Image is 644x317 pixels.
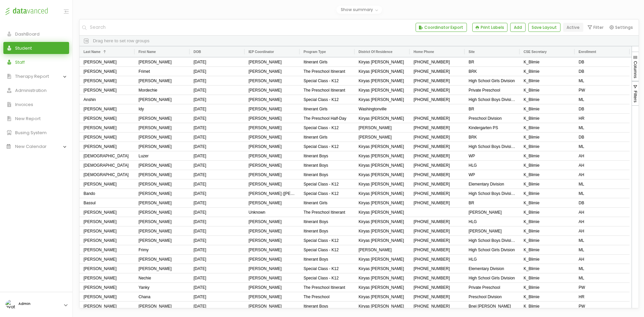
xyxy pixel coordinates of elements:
div: [PERSON_NAME] [135,189,190,198]
div: Nechie [135,273,190,282]
div: [PERSON_NAME] [79,226,135,235]
div: K_Blimie [520,283,575,292]
span: Filters [633,91,638,102]
input: Search [89,19,413,35]
div: [PERSON_NAME] [245,170,300,179]
div: Kiryas [PERSON_NAME] [355,208,410,217]
span: New Report [12,116,41,121]
div: K_Blimie [520,226,575,235]
span: Student [12,46,32,50]
a: Staff [3,56,69,68]
div: Press SPACE to select this row. [79,302,630,311]
div: Bando [79,189,135,198]
div: K_Blimie [520,236,575,245]
div: Press SPACE to select this row. [79,114,630,123]
span: New Calendar [12,144,47,149]
div: K_Blimie [520,161,575,170]
div: K_Blimie [520,245,575,254]
div: Kiryas [PERSON_NAME] [355,170,410,179]
div: Itinerant Girls [300,133,355,142]
div: K_Blimie [520,302,575,311]
div: High School Boys Division [465,95,520,104]
div: [DATE] [190,208,245,217]
div: Itinerant Boys [300,161,355,170]
div: BR [465,198,520,207]
div: [DATE] [190,114,245,123]
div: Press SPACE to select this row. [79,142,630,151]
div: Mordechie [135,86,190,95]
div: K_Blimie [520,123,575,132]
div: Kiryas [PERSON_NAME] [355,161,410,170]
div: [PERSON_NAME] [245,123,300,132]
div: BR [465,104,520,113]
div: K_Blimie [520,189,575,198]
span: DB [579,67,626,76]
div: The Preschool [300,292,355,301]
div: Press SPACE to select this row. [79,67,630,76]
div: K_Blimie [520,292,575,301]
div: [PERSON_NAME] [79,114,135,123]
div: [DATE] [190,189,245,198]
div: [PERSON_NAME] [245,302,300,311]
span: [PHONE_NUMBER] [414,67,461,76]
div: Private Preschool [465,86,520,95]
div: Press SPACE to select this row. [79,133,630,142]
div: Kiryas [PERSON_NAME] [355,151,410,160]
div: [PERSON_NAME] [79,67,135,76]
div: [PERSON_NAME] [79,264,135,273]
div: Washingtonville [355,104,410,113]
div: [PERSON_NAME] [245,292,300,301]
div: K_Blimie [520,217,575,226]
div: [PERSON_NAME] [135,226,190,235]
div: The Preschool Itinerant [300,208,355,217]
span: Therapy Report [12,74,49,78]
div: Kiryas [PERSON_NAME] [355,264,410,273]
div: Private Preschool [465,283,520,292]
div: Special Class - K12 [300,264,355,273]
div: [DATE] [190,57,245,66]
div: [PERSON_NAME] [245,142,300,151]
button: Settings [606,23,636,32]
a: New Report [3,112,69,124]
div: K_Blimie [520,133,575,142]
div: The Preschool Half-Day [300,114,355,123]
div: Kiryas [PERSON_NAME] [355,95,410,104]
div: [DATE] [190,151,245,160]
div: [DATE] [190,273,245,282]
div: High School Boys Division [465,189,520,198]
span: [PHONE_NUMBER] [414,76,461,85]
span: Program Type [304,50,326,54]
div: [DATE] [190,226,245,235]
div: [PERSON_NAME] [135,179,190,189]
div: [DATE] [190,67,245,76]
div: [DATE] [190,133,245,142]
span: [PHONE_NUMBER] [414,86,461,95]
span: Drag here to set row groups [93,38,150,43]
span: IEP Coordinator [249,50,274,54]
span: Enrollment [579,50,596,54]
div: [PERSON_NAME] [79,133,135,142]
span: CSE Secretary [524,50,547,54]
div: [PERSON_NAME] [245,151,300,160]
div: [PERSON_NAME] [245,95,300,104]
div: [DATE] [190,76,245,85]
div: Itinerant Boys [300,226,355,235]
a: Therapy Report [3,70,69,82]
div: High School Boys Division [465,236,520,245]
div: [DATE] [190,86,245,95]
div: [DATE] [190,104,245,113]
div: Kiryas [PERSON_NAME] [355,198,410,207]
div: Press SPACE to select this row. [79,245,630,255]
div: [DATE] [190,236,245,245]
div: [PERSON_NAME] [135,95,190,104]
div: K_Blimie [520,264,575,273]
span: [PHONE_NUMBER] [414,95,461,104]
div: [DATE] [190,179,245,189]
div: Anshin [79,95,135,104]
div: [PERSON_NAME] [79,273,135,282]
div: [PERSON_NAME] [135,198,190,207]
div: [PERSON_NAME] [135,217,190,226]
div: Press SPACE to select this row. [79,273,630,283]
div: [PERSON_NAME] [245,264,300,273]
div: Bnei [PERSON_NAME] [465,302,520,311]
